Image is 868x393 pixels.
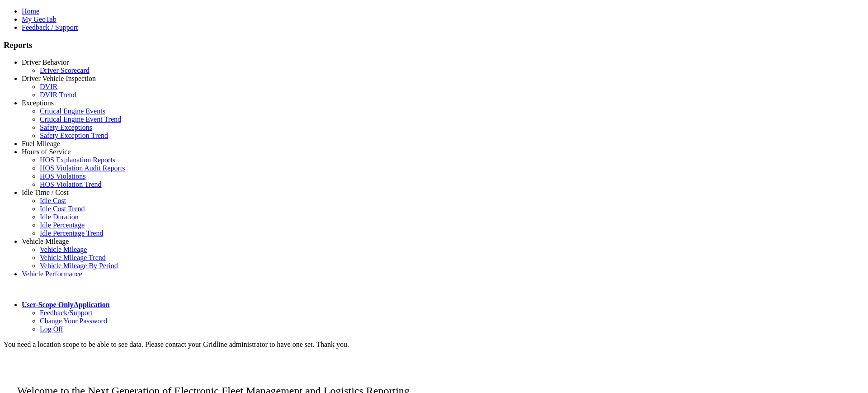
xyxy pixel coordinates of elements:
[40,229,103,237] a: Idle Percentage Trend
[22,75,96,82] a: Driver Vehicle Inspection
[22,24,78,31] a: Feedback / Support
[40,180,102,188] a: HOS Violation Trend
[22,15,57,23] a: My GeoTab
[4,341,864,349] div: You need a location scope to be able to see data. Please contact your Gridline administrator to h...
[22,140,60,147] a: Fuel Mileage
[40,197,66,204] a: Idle Cost
[40,164,125,172] a: HOS Violation Audit Reports
[40,246,87,253] a: Vehicle Mileage
[22,7,39,15] a: Home
[22,148,71,156] a: Hours of Service
[22,99,54,107] a: Exceptions
[40,172,85,180] a: HOS Violations
[40,83,57,90] a: DVIR
[22,58,69,66] a: Driver Behavior
[22,270,82,278] a: Vehicle Performance
[40,213,79,221] a: Idle Duration
[40,309,92,317] a: Feedback/Support
[40,221,85,229] a: Idle Percentage
[40,205,85,213] a: Idle Cost Trend
[40,66,90,74] a: Driver Scorecard
[22,301,110,308] a: User-Scope OnlyApplication
[22,237,69,245] a: Vehicle Mileage
[22,189,69,196] a: Idle Time / Cost
[40,123,92,131] a: Safety Exceptions
[40,132,108,139] a: Safety Exception Trend
[40,91,76,99] a: DVIR Trend
[40,317,107,325] a: Change Your Password
[40,156,115,164] a: HOS Explanation Reports
[40,325,63,333] a: Log Off
[40,254,106,261] a: Vehicle Mileage Trend
[4,40,864,50] h3: Reports
[40,115,121,123] a: Critical Engine Event Trend
[40,107,105,115] a: Critical Engine Events
[40,262,118,270] a: Vehicle Mileage By Period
